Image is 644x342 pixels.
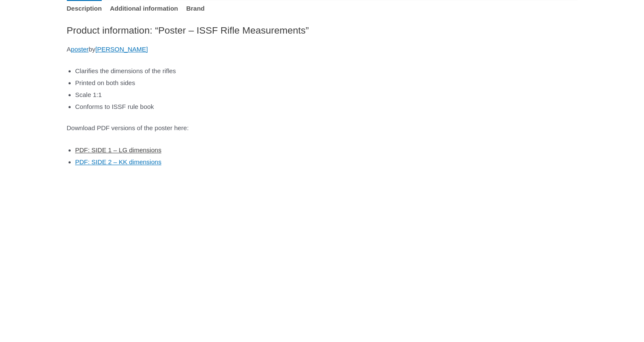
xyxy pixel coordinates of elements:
a: poster [71,46,89,53]
li: Printed on both sides [75,77,578,89]
h2: Product information: “Poster – ISSF Rifle Measurements” [67,24,578,37]
p: Download PDF versions of the poster here: [67,122,578,134]
a: PDF: SIDE 2 – KK dimensions [75,158,162,165]
p: A by [67,43,578,55]
a: PDF: SIDE 1 – LG dimensions [75,146,162,154]
li: Scale 1:1 [75,89,578,101]
li: Conforms to ISSF rule book [75,101,578,113]
a: [PERSON_NAME] [95,46,148,53]
li: Clarifies the dimensions of the rifles [75,65,578,77]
